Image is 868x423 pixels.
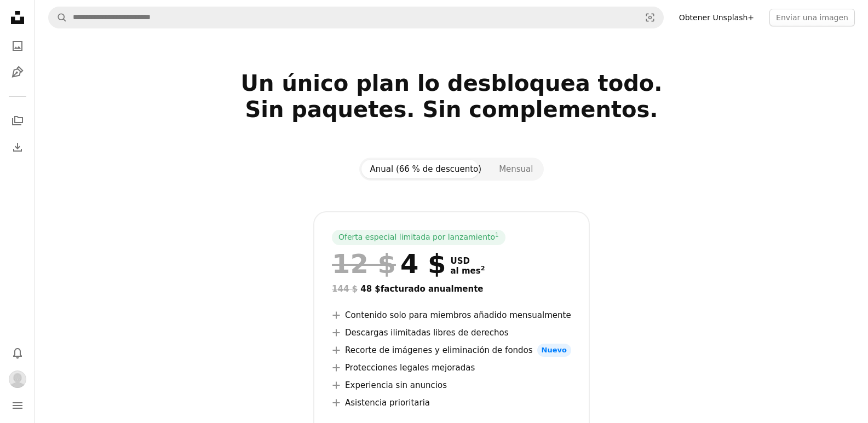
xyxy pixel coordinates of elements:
[7,395,28,416] button: Menú
[48,7,664,28] form: Encuentra imágenes en todo el sitio
[332,379,571,392] li: Experiencia sin anuncios
[7,35,28,57] a: Fotos
[769,9,855,26] button: Enviar una imagen
[7,342,28,364] button: Notificaciones
[7,7,28,31] a: Inicio — Unsplash
[7,136,28,158] a: Historial de descargas
[99,70,804,149] h2: Un único plan lo desbloquea todo. Sin paquetes. Sin complementos.
[332,326,571,339] li: Descargas ilimitadas libres de derechos
[332,396,571,409] li: Asistencia prioritaria
[332,284,358,294] span: 144 $
[361,160,491,178] button: Anual (66 % de descuento)
[332,344,571,357] li: Recorte de imágenes y eliminación de fondos
[332,230,505,245] div: Oferta especial limitada por lanzamiento
[495,231,499,238] sup: 1
[332,282,571,295] div: 48 $ facturado anualmente
[9,370,26,388] img: Avatar del usuario MONICA PEREZ
[479,266,487,276] a: 2
[537,344,571,357] span: Nuevo
[493,232,501,243] a: 1
[332,309,571,322] li: Contenido solo para miembros añadido mensualmente
[481,265,485,272] sup: 2
[450,266,485,276] span: al mes
[7,61,28,83] a: Ilustraciones
[332,361,571,374] li: Protecciones legales mejoradas
[450,256,485,266] span: USD
[490,160,542,178] button: Mensual
[7,110,28,132] a: Colecciones
[672,9,761,26] a: Obtener Unsplash+
[637,7,663,28] button: Búsqueda visual
[49,7,67,28] button: Buscar en Unsplash
[332,250,396,278] span: 12 $
[7,368,28,390] button: Perfil
[332,250,446,278] div: 4 $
